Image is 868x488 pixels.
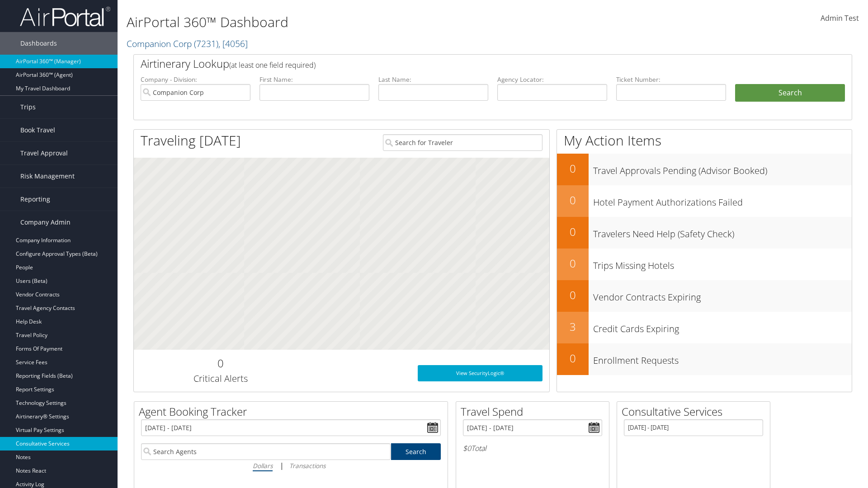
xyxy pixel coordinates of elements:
[20,188,50,211] span: Reporting
[127,38,248,50] a: Companion Corp
[593,318,852,335] h3: Credit Cards Expiring
[622,404,770,419] h2: Consultative Services
[821,5,859,33] a: Admin Test
[259,75,369,84] label: First Name:
[383,134,542,151] input: Search for Traveler
[461,404,609,419] h2: Travel Spend
[20,142,68,164] span: Travel Approval
[593,192,852,209] h3: Hotel Payment Authorizations Failed
[593,286,852,304] h3: Vendor Contracts Expiring
[20,96,36,118] span: Trips
[557,131,852,150] h1: My Action Items
[20,211,71,234] span: Company Admin
[141,131,241,150] h1: Traveling [DATE]
[20,119,55,141] span: Book Travel
[127,13,615,32] h1: AirPortal 360™ Dashboard
[557,249,852,280] a: 0Trips Missing Hotels
[20,165,75,188] span: Risk Management
[418,365,542,381] a: View SecurityLogic®
[253,461,273,470] i: Dollars
[557,154,852,185] a: 0Travel Approvals Pending (Advisor Booked)
[557,319,589,334] h2: 3
[289,461,325,470] i: Transactions
[141,356,300,371] h2: 0
[20,6,110,27] img: airportal-logo.png
[141,443,391,460] input: Search Agents
[593,350,852,367] h3: Enrollment Requests
[141,75,250,84] label: Company - Division:
[557,256,589,271] h2: 0
[616,75,726,84] label: Ticket Number:
[557,312,852,343] a: 3Credit Cards Expiring
[557,280,852,312] a: 0Vendor Contracts Expiring
[139,404,448,419] h2: Agent Booking Tracker
[557,351,589,366] h2: 0
[141,460,441,471] div: |
[141,56,785,71] h2: Airtinerary Lookup
[557,161,589,176] h2: 0
[557,287,589,303] h2: 0
[463,443,471,453] span: $0
[593,160,852,177] h3: Travel Approvals Pending (Advisor Booked)
[557,185,852,217] a: 0Hotel Payment Authorizations Failed
[229,60,316,70] span: (at least one field required)
[557,217,852,249] a: 0Travelers Need Help (Safety Check)
[735,84,845,102] button: Search
[194,38,218,50] span: ( 7231 )
[141,372,300,385] h3: Critical Alerts
[593,223,852,240] h3: Travelers Need Help (Safety Check)
[821,13,859,23] span: Admin Test
[593,255,852,272] h3: Trips Missing Hotels
[378,75,488,84] label: Last Name:
[497,75,607,84] label: Agency Locator:
[557,224,589,239] h2: 0
[391,443,441,460] a: Search
[557,343,852,375] a: 0Enrollment Requests
[463,443,602,453] h6: Total
[218,38,248,50] span: , [ 4056 ]
[20,32,57,55] span: Dashboards
[557,192,589,208] h2: 0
